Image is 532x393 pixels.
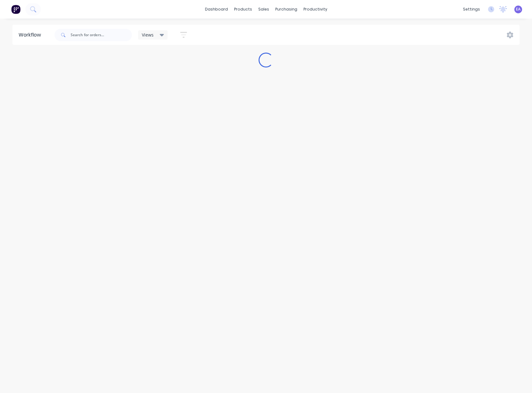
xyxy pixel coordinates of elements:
input: Search for orders... [71,29,132,41]
span: Views [142,32,154,38]
div: products [231,5,255,14]
div: sales [255,5,272,14]
a: dashboard [202,5,231,14]
img: Factory [11,5,20,14]
div: productivity [300,5,330,14]
span: EA [516,6,521,12]
div: Workflow [19,31,44,39]
div: settings [460,5,483,14]
div: purchasing [272,5,300,14]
